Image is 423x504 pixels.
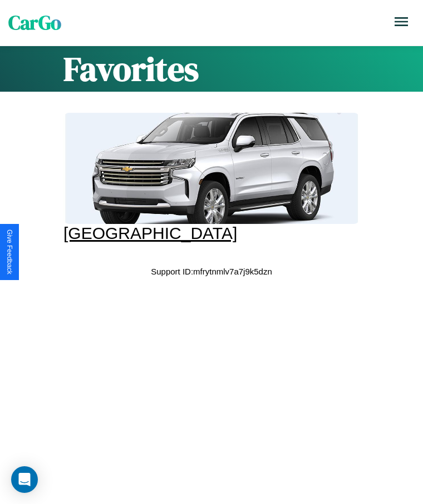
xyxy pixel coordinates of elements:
p: Support ID: mfrytnmlv7a7j9k5dzn [151,264,272,279]
div: Open Intercom Messenger [11,466,38,493]
span: CarGo [8,9,61,36]
h1: Favorites [63,46,360,92]
div: Give Feedback [6,229,13,275]
div: [GEOGRAPHIC_DATA] [63,224,360,243]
